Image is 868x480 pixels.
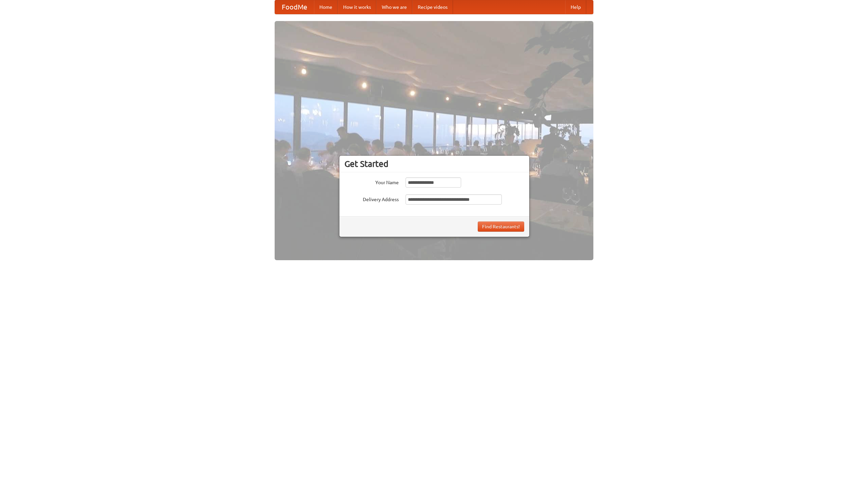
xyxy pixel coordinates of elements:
a: How it works [338,0,376,14]
a: Home [314,0,338,14]
label: Delivery Address [344,194,399,203]
a: Recipe videos [412,0,453,14]
h3: Get Started [344,159,524,169]
a: Who we are [376,0,412,14]
a: Help [565,0,586,14]
button: Find Restaurants! [478,222,524,232]
label: Your Name [344,177,399,186]
a: FoodMe [275,0,314,14]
